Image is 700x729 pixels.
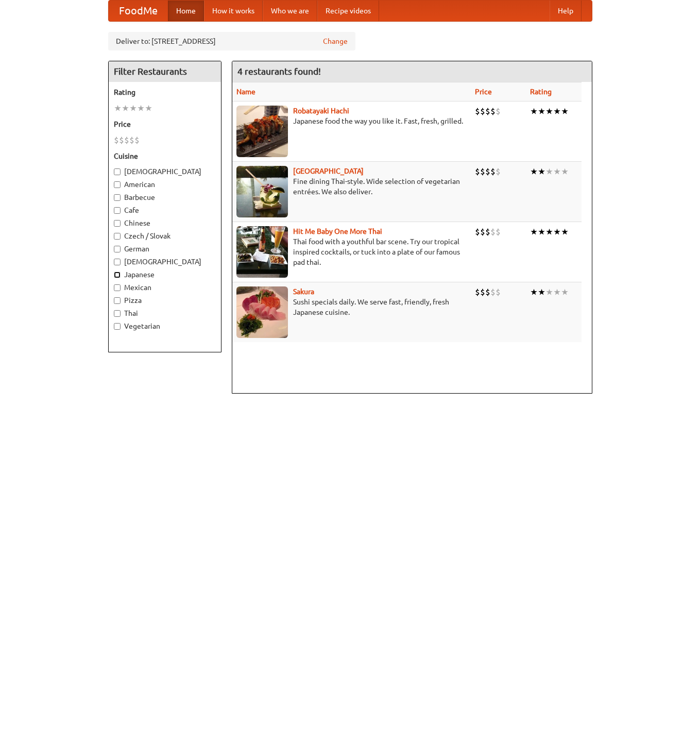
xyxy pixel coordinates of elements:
[561,286,569,298] li: ★
[530,226,538,238] li: ★
[114,194,121,201] input: Barbecue
[114,233,121,240] input: Czech / Slovak
[114,218,216,228] label: Chinese
[480,286,485,298] li: $
[145,103,152,114] li: ★
[485,226,490,238] li: $
[263,1,317,21] a: Who we are
[293,287,314,296] a: Sakura
[496,106,501,117] li: $
[553,226,561,238] li: ★
[293,167,364,175] a: [GEOGRAPHIC_DATA]
[114,166,216,177] label: [DEMOGRAPHIC_DATA]
[496,286,501,298] li: $
[496,226,501,238] li: $
[293,227,382,235] a: Hit Me Baby One More Thai
[236,166,288,217] img: satay.jpg
[475,106,480,117] li: $
[114,207,121,214] input: Cafe
[236,88,255,96] a: Name
[480,166,485,177] li: $
[545,106,553,117] li: ★
[109,61,221,82] h4: Filter Restaurants
[114,103,122,114] li: ★
[134,134,140,146] li: $
[114,134,119,146] li: $
[114,192,216,202] label: Barbecue
[475,226,480,238] li: $
[490,106,496,117] li: $
[496,166,501,177] li: $
[293,107,349,115] a: Robatayaki Hachi
[114,151,216,161] h5: Cuisine
[485,166,490,177] li: $
[236,236,467,267] p: Thai food with a youthful bar scene. Try our tropical inspired cocktails, or tuck into a plate of...
[561,106,569,117] li: ★
[129,103,137,114] li: ★
[480,226,485,238] li: $
[550,1,582,21] a: Help
[538,226,545,238] li: ★
[545,226,553,238] li: ★
[530,166,538,177] li: ★
[553,106,561,117] li: ★
[168,1,204,21] a: Home
[108,32,355,50] div: Deliver to: [STREET_ADDRESS]
[538,106,545,117] li: ★
[114,282,216,293] label: Mexican
[114,205,216,215] label: Cafe
[114,220,121,227] input: Chinese
[236,286,288,338] img: sakura.jpg
[475,166,480,177] li: $
[114,246,121,252] input: German
[114,321,216,331] label: Vegetarian
[480,106,485,117] li: $
[530,88,552,96] a: Rating
[109,1,168,21] a: FoodMe
[114,284,121,291] input: Mexican
[114,179,216,190] label: American
[129,134,134,146] li: $
[114,119,216,129] h5: Price
[323,36,348,46] a: Change
[114,244,216,254] label: German
[114,259,121,265] input: [DEMOGRAPHIC_DATA]
[204,1,263,21] a: How it works
[538,286,545,298] li: ★
[485,106,490,117] li: $
[114,310,121,317] input: Thai
[114,297,121,304] input: Pizza
[490,226,496,238] li: $
[530,106,538,117] li: ★
[545,166,553,177] li: ★
[545,286,553,298] li: ★
[122,103,129,114] li: ★
[137,103,145,114] li: ★
[114,231,216,241] label: Czech / Slovak
[114,295,216,306] label: Pizza
[114,87,216,97] h5: Rating
[114,257,216,267] label: [DEMOGRAPHIC_DATA]
[561,226,569,238] li: ★
[236,226,288,278] img: babythai.jpg
[114,323,121,330] input: Vegetarian
[561,166,569,177] li: ★
[553,286,561,298] li: ★
[485,286,490,298] li: $
[530,286,538,298] li: ★
[490,166,496,177] li: $
[236,116,467,126] p: Japanese food the way you like it. Fast, fresh, grilled.
[236,106,288,157] img: robatayaki.jpg
[114,168,121,175] input: [DEMOGRAPHIC_DATA]
[114,269,216,280] label: Japanese
[119,134,124,146] li: $
[538,166,545,177] li: ★
[237,66,321,76] ng-pluralize: 4 restaurants found!
[553,166,561,177] li: ★
[114,308,216,318] label: Thai
[236,176,467,197] p: Fine dining Thai-style. Wide selection of vegetarian entrées. We also deliver.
